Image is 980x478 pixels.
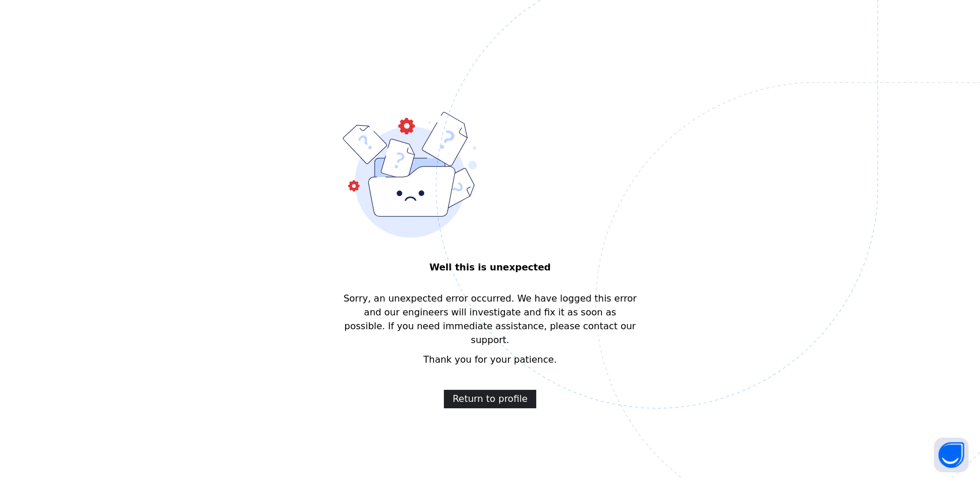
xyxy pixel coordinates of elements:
[934,438,968,472] button: Open asap
[423,354,556,365] span: Thank you for your patience.
[343,292,637,347] span: Sorry, an unexpected error occurred. We have logged this error and our engineers will investigate...
[343,261,637,274] span: Well this is unexpected
[343,112,477,238] img: error-bound.9d27ae2af7d8ffd69f21ced9f822e0fd.svg
[452,392,528,406] span: Return to profile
